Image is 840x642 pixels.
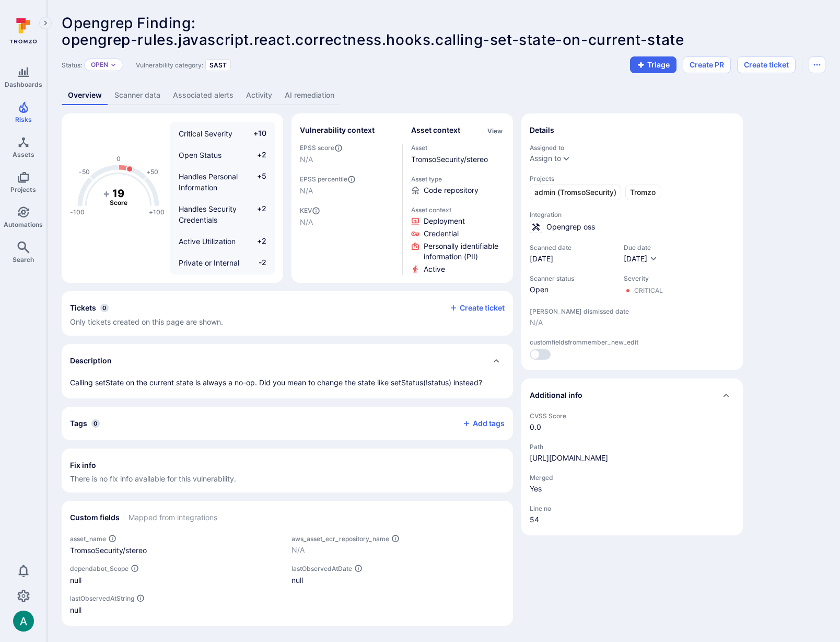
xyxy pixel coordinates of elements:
[300,144,394,152] span: EPSS score
[411,206,505,214] span: Asset context
[530,175,734,182] span: Projects
[530,422,734,432] span: 0.0
[112,187,124,200] tspan: 19
[70,565,129,572] span: dependabot_Scope
[300,207,394,215] span: KEV
[546,222,595,232] span: Opengrep oss
[247,128,266,139] span: +10
[91,419,100,428] span: 0
[247,236,266,247] span: +2
[70,460,96,471] h2: Fix info
[70,418,87,429] h2: Tags
[70,317,223,326] span: Only tickets created on this page are shown.
[39,17,52,29] button: Expand navigation menu
[70,512,120,523] h2: Custom fields
[424,216,465,226] span: Click to view evidence
[300,186,394,196] span: N/A
[70,594,134,602] span: lastObservedAtString
[70,604,283,615] div: null
[15,116,32,123] span: Risks
[624,254,647,263] span: [DATE]
[530,412,734,420] span: CVSS Score
[179,172,238,192] span: Handles Personal Information
[424,264,445,274] span: Click to view evidence
[411,155,488,164] a: TromsoSecurity/stereo
[630,187,656,198] span: Tromzo
[530,211,734,219] span: Integration
[485,127,505,135] button: View
[530,317,734,328] span: N/A
[411,125,460,135] h2: Asset context
[291,565,352,572] span: lastObservedAtDate
[247,150,266,160] span: +2
[70,575,283,586] div: null
[5,81,42,88] span: Dashboards
[530,484,734,494] span: Yes
[300,125,375,135] h2: Vulnerability context
[179,151,221,159] span: Open Status
[205,59,231,71] div: SAST
[291,545,505,555] p: N/A
[62,344,513,377] div: Collapse description
[179,258,239,278] span: Private or Internal Asset
[624,244,658,251] span: Due date
[624,274,663,282] span: Severity
[247,257,266,279] span: -2
[300,175,394,184] span: EPSS percentile
[146,168,158,176] text: +50
[624,244,658,264] div: Due date field
[91,61,108,69] button: Open
[247,203,266,225] span: +2
[70,356,112,366] h2: Description
[103,187,110,200] tspan: +
[530,443,734,451] span: Path
[98,187,139,207] g: The vulnerability score is based on the parameters defined in the settings
[530,154,561,163] button: Assign to
[449,303,505,313] button: Create ticket
[521,379,743,412] div: Collapse
[136,61,203,69] span: Vulnerability category:
[530,144,734,152] span: Assigned to
[62,501,513,626] section: custom fields card
[530,284,613,295] span: Open
[62,407,513,440] div: Collapse tags
[424,185,479,196] span: Code repository
[485,125,505,136] div: Click to view all asset context details
[13,611,34,632] div: Arjan Dehar
[62,31,684,49] span: opengrep-rules.javascript.react.correctness.hooks.calling-set-state-on-current-state
[70,535,106,543] span: asset_name
[62,86,108,105] a: Overview
[108,86,167,105] a: Scanner data
[534,187,616,198] span: admin (TromsoSecurity)
[454,415,505,432] button: Add tags
[530,307,734,315] span: [PERSON_NAME] dismissed date
[521,113,743,370] section: details card
[62,291,513,336] section: tickets card
[70,208,85,216] text: -100
[530,505,734,512] span: Line no
[278,86,341,105] a: AI remediation
[116,155,121,163] text: 0
[70,303,96,313] h2: Tickets
[530,125,554,135] h2: Details
[530,254,613,264] span: [DATE]
[291,575,505,586] div: null
[625,185,660,200] a: Tromzo
[300,217,394,227] span: N/A
[62,61,82,69] span: Status:
[110,199,127,207] text: Score
[179,204,237,224] span: Handles Security Credentials
[530,338,734,346] span: customfieldsfrommember_new_edit
[411,144,505,152] span: Asset
[247,171,266,193] span: +5
[13,256,34,263] span: Search
[624,254,658,264] button: [DATE]
[167,86,240,105] a: Associated alerts
[530,453,608,462] a: [URL][DOMAIN_NAME]
[411,175,505,183] span: Asset type
[62,449,513,492] section: fix info card
[562,154,570,163] button: Expand dropdown
[10,186,36,193] span: Projects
